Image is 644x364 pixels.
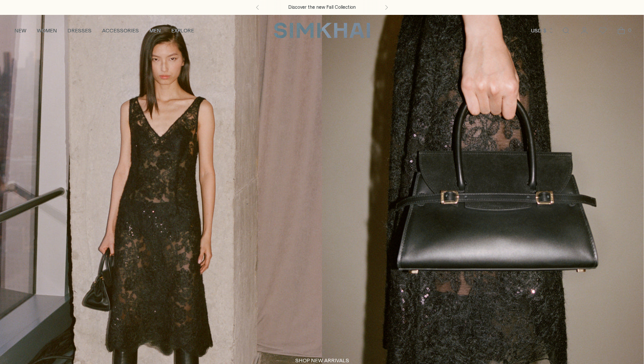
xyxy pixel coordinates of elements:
[576,22,593,39] a: Go to the account page
[67,21,92,40] a: DRESSES
[274,22,370,39] a: SIMKHAI
[288,4,356,11] a: Discover the new Fall Collection
[149,21,161,40] a: MEN
[37,21,57,40] a: WOMEN
[626,26,633,34] span: 0
[171,21,194,40] a: EXPLORE
[14,21,26,40] a: NEW
[594,22,612,39] a: Wishlist
[295,357,349,364] span: shop new arrivals
[531,21,554,40] button: USD $
[557,22,575,39] a: Open search modal
[102,21,139,40] a: ACCESSORIES
[612,22,630,39] a: Open cart modal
